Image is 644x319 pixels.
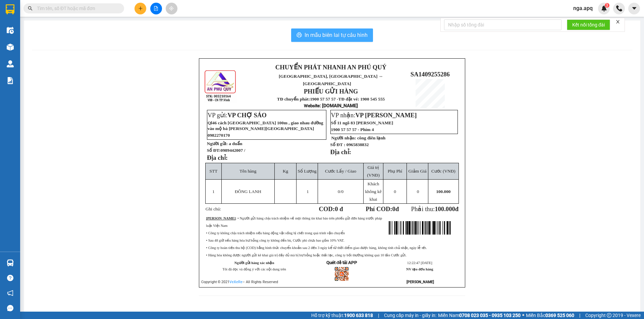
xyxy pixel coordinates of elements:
span: • Sau 48 giờ nếu hàng hóa hư hỏng công ty không đền bù, Cước phí chưa bao gồm 10% VAT. [206,239,344,242]
span: STT [210,169,218,174]
a: VeXeRe [229,280,243,284]
span: Kết nối tổng đài [572,21,605,28]
span: copyright [607,313,611,318]
strong: Địa chỉ: [330,148,351,155]
span: 3 [606,3,608,8]
span: Ql46 cách [GEOGRAPHIC_DATA] 100m , giao nhau đường vào mộ bà [PERSON_NAME][GEOGRAPHIC_DATA] [208,120,323,131]
span: Giảm Giá [408,169,426,174]
span: message [7,305,13,311]
span: /0 [338,189,343,194]
span: 0 [338,189,340,194]
span: plus [138,6,143,11]
button: plus [135,3,146,14]
span: 0 [417,189,419,194]
span: 0 [392,205,395,212]
strong: Số ĐT: [207,148,245,153]
span: Số 11 ngõ 83 [PERSON_NAME] [331,120,393,125]
strong: Địa chỉ: [207,154,228,161]
strong: [PERSON_NAME] [407,280,434,284]
span: [GEOGRAPHIC_DATA], [GEOGRAPHIC_DATA] ↔ [GEOGRAPHIC_DATA] [16,28,65,51]
span: a duẩn [229,141,242,146]
span: Hỗ trợ kỹ thuật: [311,312,373,319]
img: warehouse-icon [7,60,14,67]
strong: Số ĐT : [330,142,345,147]
button: aim [166,3,177,14]
strong: NV tạo đơn hàng [406,267,433,271]
span: 0982270170 [208,133,230,138]
span: question-circle [7,275,13,281]
span: VP nhận: [331,112,417,119]
strong: : [DOMAIN_NAME] [304,103,358,108]
span: 100.000 [436,189,450,194]
img: logo [3,36,14,69]
span: • Công ty không chịu trách nhiệm nếu hàng động vật sống bị chết trong quá trình vận chuyển [206,231,345,235]
strong: 1900 633 818 [344,313,373,318]
strong: Người gửi: [207,141,228,146]
span: Miền Bắc [526,312,574,319]
span: VP CHỢ SÁO [227,112,267,119]
span: | [579,312,580,319]
span: 1 [212,189,215,194]
button: Kết nối tổng đài [567,19,610,30]
strong: CHUYỂN PHÁT NHANH AN PHÚ QUÝ [275,64,386,71]
span: VP gửi: [208,112,267,119]
button: file-add [150,3,162,14]
strong: Người nhận: [331,135,356,140]
span: ĐÔNG LANH [235,189,261,194]
span: Khách không kê khai [365,181,381,202]
strong: Phí COD: đ [366,205,399,212]
button: caret-down [628,3,640,14]
strong: 0708 023 035 - 0935 103 250 [459,313,521,318]
span: In mẫu biên lai tự cấu hình [305,31,368,39]
span: Copyright © 2021 – All Rights Reserved [201,280,278,284]
strong: CHUYỂN PHÁT NHANH AN PHÚ QUÝ [17,5,65,27]
strong: TĐ chuyển phát: [277,97,310,102]
span: VP [PERSON_NAME] [356,112,417,119]
img: warehouse-icon [7,259,14,266]
span: file-add [154,6,158,11]
span: Giá trị (VNĐ) [367,165,380,178]
span: close [615,19,620,24]
span: search [28,6,33,11]
strong: PHIẾU GỬI HÀNG [304,88,358,95]
strong: [PERSON_NAME] [206,216,235,220]
span: [GEOGRAPHIC_DATA], [GEOGRAPHIC_DATA] ↔ [GEOGRAPHIC_DATA] [279,74,383,86]
input: Nhập số tổng đài [444,19,561,30]
img: icon-new-feature [601,5,607,11]
strong: 1900 57 57 57 - [310,97,338,102]
span: Miền Nam [438,312,521,319]
span: 1900 57 57 57 - Phím 4 [331,127,374,132]
span: • Công ty hoàn tiền thu hộ (COD) bằng hình thức chuyển khoản sau 2 đến 3 ngày kể từ thời điểm gia... [206,246,427,250]
span: printer [297,32,302,39]
span: Kg [283,169,288,174]
span: Phụ Phí [388,169,402,174]
span: 0989442007 / [220,148,245,153]
span: Ghi chú: [206,206,221,211]
span: aim [169,6,174,11]
span: 12:22:47 [DATE] [407,261,432,265]
span: Cung cấp máy in - giấy in: [384,312,436,319]
span: Cước (VNĐ) [431,169,455,174]
span: ⚪️ [522,314,524,317]
span: caret-down [631,5,637,11]
span: đ [455,205,459,212]
span: notification [7,290,13,296]
img: phone-icon [616,5,622,11]
span: Số Lượng [298,169,317,174]
button: printerIn mẫu biên lai tự cấu hình [291,28,373,42]
img: logo [204,69,237,103]
span: nga.apq [568,4,598,12]
span: công điên lạnh [357,135,385,140]
img: warehouse-icon [7,44,14,51]
span: | [378,312,379,319]
strong: Người gửi hàng xác nhận [234,261,274,265]
span: Phải thu: [411,205,459,212]
strong: Quét để tải APP [326,260,357,265]
img: solution-icon [7,77,14,84]
strong: TĐ đặt vé: 1900 545 555 [338,97,385,102]
span: Tôi đã đọc và đồng ý với các nội dung trên [222,267,286,271]
span: 0 đ [335,205,343,212]
span: : • Người gửi hàng chịu trách nhiệm về mọi thông tin khai báo trên phiếu gửi đơn hàng trước pháp ... [206,216,382,228]
span: Website [304,103,320,108]
span: SA1409255286 [411,71,450,78]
